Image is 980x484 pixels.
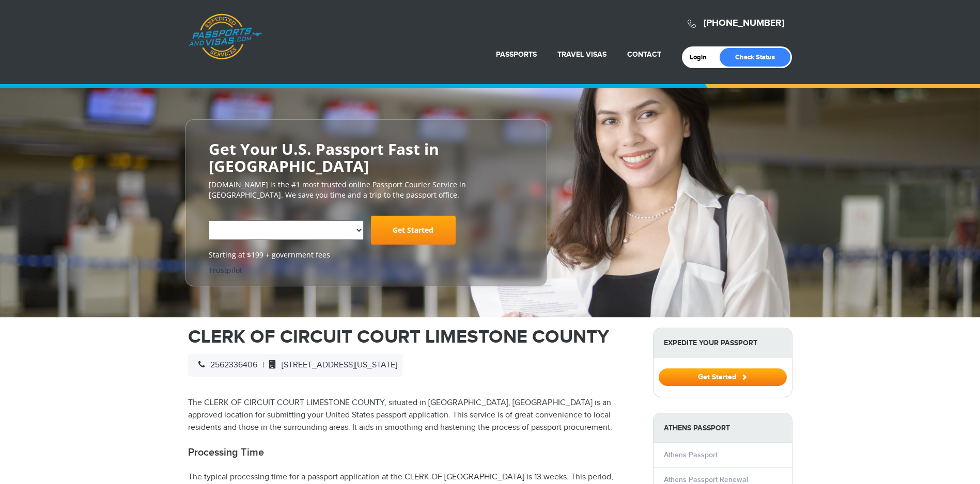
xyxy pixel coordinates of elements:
[659,373,787,381] a: Get Started
[659,368,787,386] button: Get Started
[188,446,637,459] h2: Processing Time
[193,360,257,370] span: 2562336406
[654,328,792,358] strong: Expedite Your Passport
[627,50,661,59] a: Contact
[496,50,537,59] a: Passports
[209,140,524,174] h2: Get Your U.S. Passport Fast in [GEOGRAPHIC_DATA]
[654,413,792,443] strong: Athens Passport
[664,450,718,459] a: Athens Passport
[371,216,456,245] a: Get Started
[209,265,242,275] a: Trustpilot
[690,53,714,61] a: Login
[664,475,748,484] a: Athens Passport Renewal
[557,50,606,59] a: Travel Visas
[209,180,524,200] p: [DOMAIN_NAME] is the #1 most trusted online Passport Courier Service in [GEOGRAPHIC_DATA]. We sav...
[209,250,524,260] span: Starting at $199 + government fees
[188,354,402,377] div: |
[189,13,262,60] a: Passports & [DOMAIN_NAME]
[188,328,637,346] h1: CLERK OF CIRCUIT COURT LIMESTONE COUNTY
[704,18,784,29] a: [PHONE_NUMBER]
[188,397,637,434] p: The CLERK OF CIRCUIT COURT LIMESTONE COUNTY, situated in [GEOGRAPHIC_DATA], [GEOGRAPHIC_DATA] is ...
[720,48,790,67] a: Check Status
[264,360,397,370] span: [STREET_ADDRESS][US_STATE]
